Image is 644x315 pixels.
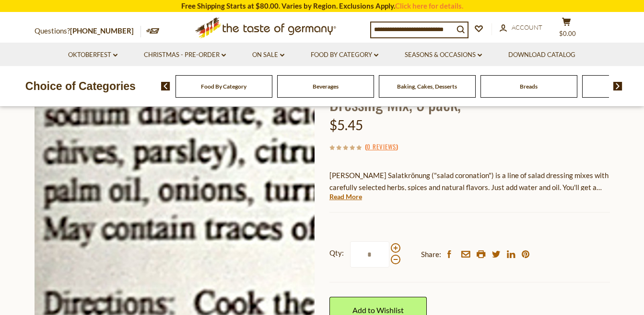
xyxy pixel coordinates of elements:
[252,50,284,60] a: On Sale
[395,1,463,10] a: Click here for details.
[421,248,441,260] span: Share:
[70,26,134,35] a: [PHONE_NUMBER]
[144,50,226,60] a: Christmas - PRE-ORDER
[397,83,457,90] a: Baking, Cakes, Desserts
[313,83,339,90] a: Beverages
[552,17,581,41] button: $0.00
[520,83,538,90] a: Breads
[161,82,170,90] img: previous arrow
[311,50,378,60] a: Food By Category
[613,82,622,90] img: next arrow
[329,169,610,193] p: [PERSON_NAME] Salatkrönung ("salad coronation") is a line of salad dressing mixes with carefully ...
[329,192,362,202] a: Read More
[35,25,141,37] p: Questions?
[365,142,398,151] span: ( )
[559,30,576,37] span: $0.00
[367,142,396,152] a: 0 Reviews
[329,117,363,133] span: $5.45
[350,241,389,268] input: Qty:
[201,83,246,90] a: Food By Category
[508,50,575,60] a: Download Catalog
[329,247,344,259] strong: Qty:
[500,22,542,33] a: Account
[68,50,117,60] a: Oktoberfest
[405,50,482,60] a: Seasons & Occasions
[512,23,542,31] span: Account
